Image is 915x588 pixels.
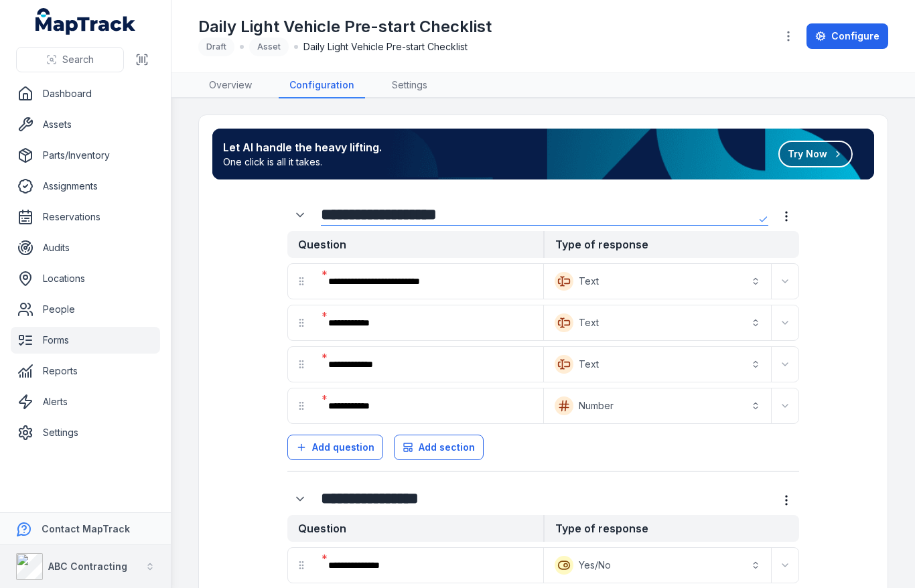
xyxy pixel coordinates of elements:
a: People [11,296,160,323]
div: :r2d:-form-item-label [287,202,315,228]
div: :r3d:-form-item-label [287,486,315,512]
svg: drag [296,560,307,571]
strong: Type of response [543,231,799,258]
button: Search [16,47,124,72]
a: Reservations [11,204,160,230]
div: drag [288,268,315,295]
div: Draft [198,38,234,56]
strong: ABC Contracting [48,561,127,572]
span: Daily Light Vehicle Pre-start Checklist [303,40,468,54]
a: Overview [198,73,263,98]
button: Expand [287,486,313,512]
svg: drag [296,400,307,411]
svg: drag [296,276,307,287]
button: more-detail [774,488,799,513]
span: Search [62,53,94,66]
button: Text [547,267,768,296]
button: Expand [774,354,796,375]
a: Audits [11,234,160,261]
div: :r3l:-form-item-label [318,550,541,580]
div: drag [288,351,315,378]
div: drag [288,309,315,336]
button: Try Now [778,141,853,167]
span: Add question [312,441,374,454]
strong: Contact MapTrack [42,523,130,534]
div: :r31:-form-item-label [318,350,541,379]
button: Expand [774,271,796,292]
span: Add section [419,441,475,454]
a: Assignments [11,173,160,200]
button: Text [547,350,768,379]
h1: Daily Light Vehicle Pre-start Checklist [198,16,492,38]
svg: drag [296,359,307,370]
button: Expand [287,202,313,228]
strong: Question [287,515,543,542]
div: :r2r:-form-item-label [318,308,541,338]
a: Assets [11,111,160,138]
strong: Type of response [543,515,799,542]
div: drag [288,552,315,579]
a: Forms [11,327,160,354]
button: Expand [774,312,796,334]
span: One click is all it takes. [223,155,382,169]
a: Settings [11,419,160,446]
strong: Let AI handle the heavy lifting. [223,139,382,155]
div: :r2l:-form-item-label [318,267,541,296]
button: Number [547,391,768,421]
a: Configure [806,23,888,49]
a: Configuration [279,73,365,98]
button: Expand [774,555,796,576]
button: Yes/No [547,550,768,580]
button: Expand [774,395,796,417]
a: Locations [11,265,160,292]
a: Parts/Inventory [11,142,160,169]
button: Text [547,308,768,338]
svg: drag [296,317,307,328]
button: more-detail [774,204,799,229]
button: Add question [287,435,383,460]
a: Alerts [11,388,160,415]
div: drag [288,392,315,419]
a: Dashboard [11,80,160,107]
a: MapTrack [36,8,136,35]
a: Reports [11,358,160,384]
div: :r37:-form-item-label [318,391,541,421]
strong: Question [287,231,543,258]
a: Settings [381,73,438,98]
button: Add section [394,435,484,460]
div: Asset [249,38,289,56]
